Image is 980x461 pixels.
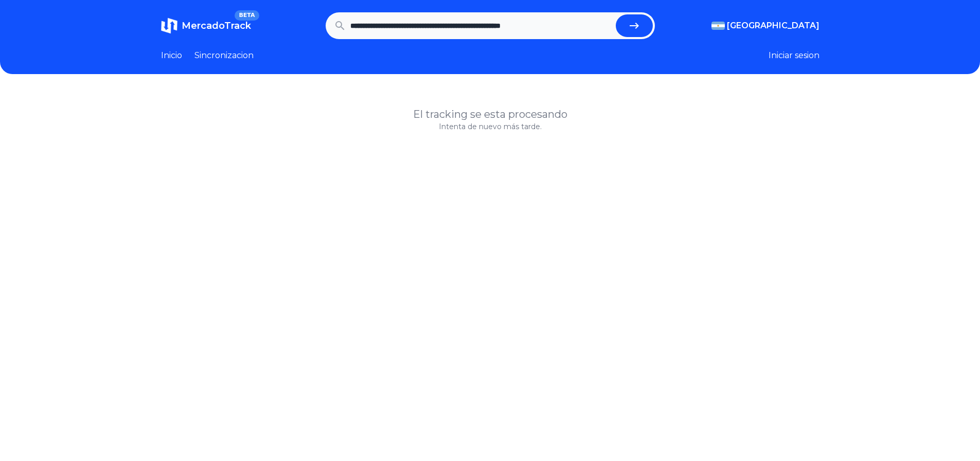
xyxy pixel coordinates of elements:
[235,10,259,21] span: BETA
[711,22,725,30] img: Argentina
[161,121,819,132] p: Intenta de nuevo más tarde.
[727,20,819,32] span: [GEOGRAPHIC_DATA]
[161,49,182,62] a: Inicio
[182,20,251,31] span: MercadoTrack
[161,107,819,121] h1: El tracking se esta procesando
[161,17,177,34] img: MercadoTrack
[194,49,254,62] a: Sincronizacion
[711,20,819,32] button: [GEOGRAPHIC_DATA]
[769,49,819,62] button: Iniciar sesion
[161,17,251,34] a: MercadoTrackBETA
